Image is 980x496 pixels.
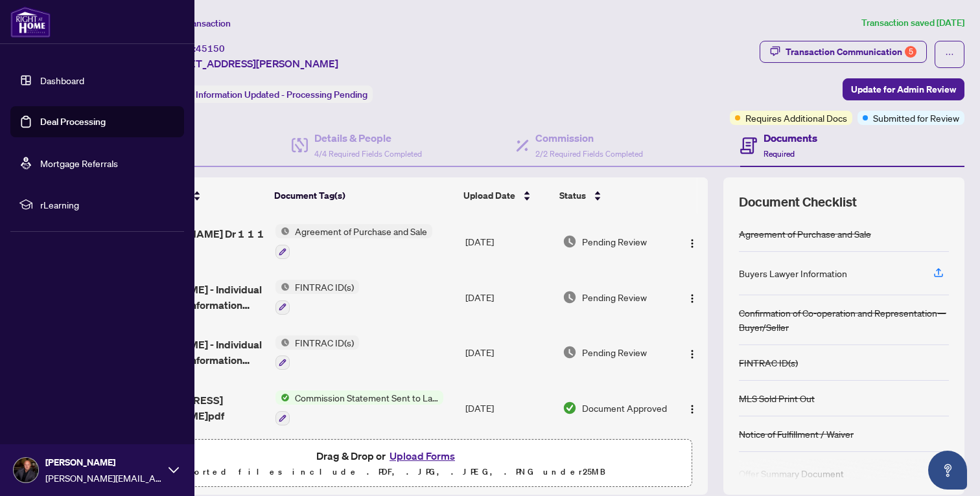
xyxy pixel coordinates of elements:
[582,345,647,359] span: Pending Review
[161,85,373,103] div: Status:
[760,41,927,63] button: Transaction Communication5
[739,266,847,280] div: Buyers Lawyer Information
[582,401,667,415] span: Document Approved
[563,345,577,359] img: Document Status
[40,74,84,86] a: Dashboard
[275,224,290,238] img: Status Icon
[460,325,557,381] td: [DATE]
[582,290,647,304] span: Pending Review
[687,349,697,359] img: Logo
[463,188,515,203] span: Upload Date
[739,427,854,441] div: Notice of Fulfillment / Waiver
[124,392,265,423] span: [STREET_ADDRESS][PERSON_NAME]pdf
[290,390,443,405] span: Commission Statement Sent to Lawyer
[682,398,703,418] button: Logo
[290,280,359,294] span: FINTRAC ID(s)
[739,306,949,334] div: Confirmation of Co-operation and Representation—Buyer/Seller
[161,17,231,29] span: View Transaction
[739,227,871,241] div: Agreement of Purchase and Sale
[535,149,643,159] span: 2/2 Required Fields Completed
[45,471,162,485] span: [PERSON_NAME][EMAIL_ADDRESS][DOMAIN_NAME]
[275,390,290,405] img: Status Icon
[687,293,697,304] img: Logo
[563,401,577,415] img: Document Status
[290,335,359,350] span: FINTRAC ID(s)
[563,234,577,249] img: Document Status
[682,342,703,363] button: Logo
[739,355,798,370] div: FINTRAC ID(s)
[682,231,703,252] button: Logo
[563,290,577,304] img: Document Status
[460,214,557,269] td: [DATE]
[40,157,118,169] a: Mortgage Referrals
[928,451,967,490] button: Open asap
[275,280,359,315] button: Status IconFINTRAC ID(s)
[40,197,175,212] span: rLearning
[275,224,432,259] button: Status IconAgreement of Purchase and Sale
[739,193,857,211] span: Document Checklist
[687,404,697,414] img: Logo
[582,234,647,249] span: Pending Review
[559,188,586,203] span: Status
[275,335,290,350] img: Status Icon
[905,46,916,58] div: 5
[458,177,554,214] th: Upload Date
[745,111,847,125] span: Requires Additional Docs
[460,380,557,436] td: [DATE]
[786,41,916,62] div: Transaction Communication
[535,130,643,146] h4: Commission
[843,78,964,100] button: Update for Admin Review
[460,269,557,325] td: [DATE]
[554,177,671,214] th: Status
[873,111,959,125] span: Submitted for Review
[316,447,459,464] span: Drag & Drop or
[945,50,954,59] span: ellipsis
[124,226,265,257] span: 34 [PERSON_NAME] Dr 1 1 1 2.pdf
[84,440,692,488] span: Drag & Drop orUpload FormsSupported files include .PDF, .JPG, .JPEG, .PNG under25MB
[851,79,956,100] span: Update for Admin Review
[275,280,290,294] img: Status Icon
[314,130,422,146] h4: Details & People
[764,149,795,159] span: Required
[386,447,459,464] button: Upload Forms
[275,390,443,425] button: Status IconCommission Statement Sent to Lawyer
[682,287,703,308] button: Logo
[14,458,38,482] img: Profile Icon
[314,149,422,159] span: 4/4 Required Fields Completed
[687,238,697,249] img: Logo
[124,337,265,368] span: [PERSON_NAME] - Individual Identification Information Record 2.pdf
[161,56,338,71] span: [STREET_ADDRESS][PERSON_NAME]
[764,130,817,146] h4: Documents
[290,224,432,238] span: Agreement of Purchase and Sale
[45,455,162,469] span: [PERSON_NAME]
[40,116,106,128] a: Deal Processing
[275,335,359,370] button: Status IconFINTRAC ID(s)
[10,6,51,38] img: logo
[739,391,815,405] div: MLS Sold Print Out
[124,282,265,313] span: [PERSON_NAME] - Individual Identification Information Record 2.pdf
[269,177,458,214] th: Document Tag(s)
[861,16,964,30] article: Transaction saved [DATE]
[91,464,684,480] p: Supported files include .PDF, .JPG, .JPEG, .PNG under 25 MB
[196,43,225,54] span: 45150
[196,89,367,100] span: Information Updated - Processing Pending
